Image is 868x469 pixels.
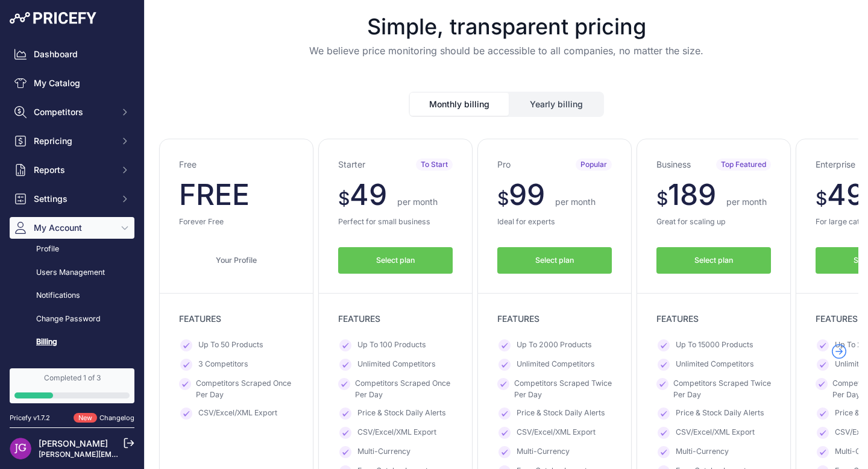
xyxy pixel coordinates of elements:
[357,339,426,351] span: Up To 100 Products
[497,313,612,325] p: FEATURES
[10,262,134,283] a: Users Management
[357,359,436,371] span: Unlimited Competitors
[34,222,113,234] span: My Account
[338,313,453,325] p: FEATURES
[10,72,134,94] a: My Catalog
[497,187,509,209] span: $
[179,247,294,274] a: Your Profile
[497,247,612,274] button: Select plan
[656,247,771,274] button: Select plan
[10,188,134,210] button: Settings
[338,159,365,171] h3: Starter
[198,339,263,351] span: Up To 50 Products
[576,159,612,171] span: Popular
[10,12,96,24] img: Pricefy Logo
[497,216,612,228] p: Ideal for experts
[74,413,97,423] span: New
[517,359,595,371] span: Unlimited Competitors
[357,408,446,420] span: Price & Stock Daily Alerts
[816,187,827,209] span: $
[535,255,574,266] span: Select plan
[179,216,294,228] p: Forever Free
[10,43,134,65] a: Dashboard
[694,255,733,266] span: Select plan
[656,216,771,228] p: Great for scaling up
[154,43,858,58] p: We believe price monitoring should be accessible to all companies, no matter the size.
[10,217,134,239] button: My Account
[510,93,603,116] button: Yearly billing
[726,197,767,207] span: per month
[10,285,134,306] a: Notifications
[10,43,134,447] nav: Sidebar
[10,332,134,353] a: Billing
[416,159,453,171] span: To Start
[10,368,134,403] a: Completed 1 of 3
[154,14,858,39] h1: Simple, transparent pricing
[355,378,453,400] span: Competitors Scraped Once Per Day
[517,446,570,458] span: Multi-Currency
[198,359,248,371] span: 3 Competitors
[397,197,438,207] span: per month
[357,446,410,458] span: Multi-Currency
[39,450,224,459] a: [PERSON_NAME][EMAIL_ADDRESS][DOMAIN_NAME]
[34,135,113,147] span: Repricing
[39,438,108,449] a: [PERSON_NAME]
[816,159,855,171] h3: Enterprise
[676,408,764,420] span: Price & Stock Daily Alerts
[676,359,754,371] span: Unlimited Competitors
[14,373,130,383] div: Completed 1 of 3
[514,378,612,400] span: Competitors Scraped Twice Per Day
[338,187,350,209] span: $
[716,159,771,171] span: Top Featured
[676,427,755,439] span: CSV/Excel/XML Export
[198,408,277,420] span: CSV/Excel/XML Export
[10,159,134,181] button: Reports
[179,177,250,212] span: FREE
[34,106,113,118] span: Competitors
[10,413,50,423] div: Pricefy v1.7.2
[179,159,197,171] h3: Free
[10,130,134,152] button: Repricing
[10,101,134,123] button: Competitors
[497,159,511,171] h3: Pro
[338,247,453,274] button: Select plan
[410,93,509,116] button: Monthly billing
[34,193,113,205] span: Settings
[668,177,716,212] span: 189
[99,414,134,422] a: Changelog
[517,408,605,420] span: Price & Stock Daily Alerts
[179,313,294,325] p: FEATURES
[656,313,771,325] p: FEATURES
[10,239,134,260] a: Profile
[376,255,415,266] span: Select plan
[555,197,596,207] span: per month
[656,159,691,171] h3: Business
[517,427,596,439] span: CSV/Excel/XML Export
[673,378,771,400] span: Competitors Scraped Twice Per Day
[676,339,753,351] span: Up To 15000 Products
[357,427,436,439] span: CSV/Excel/XML Export
[34,164,113,176] span: Reports
[517,339,592,351] span: Up To 2000 Products
[10,309,134,330] a: Change Password
[350,177,387,212] span: 49
[509,177,545,212] span: 99
[196,378,294,400] span: Competitors Scraped Once Per Day
[656,187,668,209] span: $
[676,446,729,458] span: Multi-Currency
[338,216,453,228] p: Perfect for small business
